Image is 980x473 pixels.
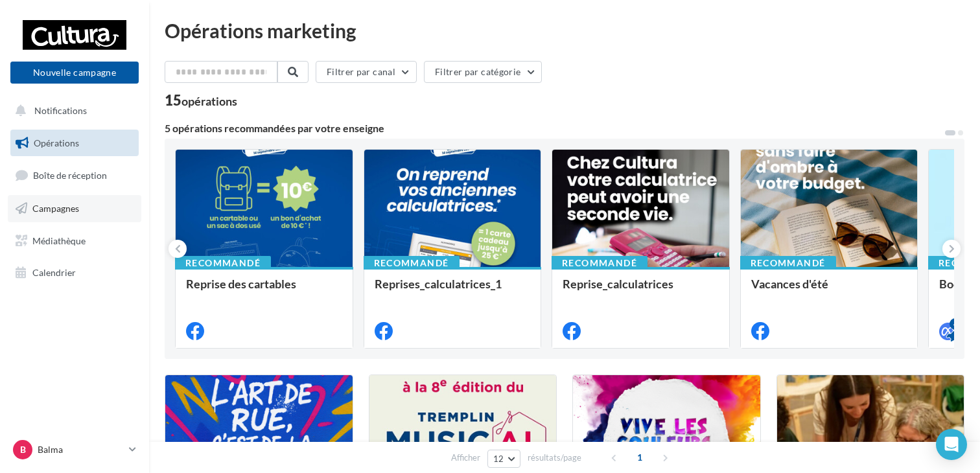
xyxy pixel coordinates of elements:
[316,61,417,83] button: Filtrer par canal
[364,256,460,270] div: Recommandé
[375,277,531,303] div: Reprises_calculatrices_1
[32,235,86,246] span: Médiathèque
[10,437,139,462] a: B Balma
[487,450,520,468] button: 12
[165,93,237,108] div: 15
[8,97,136,124] button: Notifications
[10,62,139,84] button: Nouvelle campagne
[32,267,76,278] span: Calendrier
[8,161,141,189] a: Boîte de réception
[8,130,141,157] a: Opérations
[8,195,141,222] a: Campagnes
[38,443,124,456] p: Balma
[34,137,79,148] span: Opérations
[20,443,26,456] span: B
[8,227,141,255] a: Médiathèque
[493,454,504,464] span: 12
[34,105,87,116] span: Notifications
[740,256,836,270] div: Recommandé
[563,277,719,303] div: Reprise_calculatrices
[424,61,542,83] button: Filtrer par catégorie
[186,277,342,303] div: Reprise des cartables
[528,452,581,464] span: résultats/page
[629,447,650,468] span: 1
[451,452,480,464] span: Afficher
[950,318,961,330] div: 4
[32,203,79,214] span: Campagnes
[8,259,141,286] a: Calendrier
[181,95,237,107] div: opérations
[33,170,107,181] span: Boîte de réception
[165,123,944,133] div: 5 opérations recommandées par votre enseigne
[165,21,964,40] div: Opérations marketing
[751,277,907,303] div: Vacances d'été
[175,256,271,270] div: Recommandé
[552,256,647,270] div: Recommandé
[936,429,967,460] div: Open Intercom Messenger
